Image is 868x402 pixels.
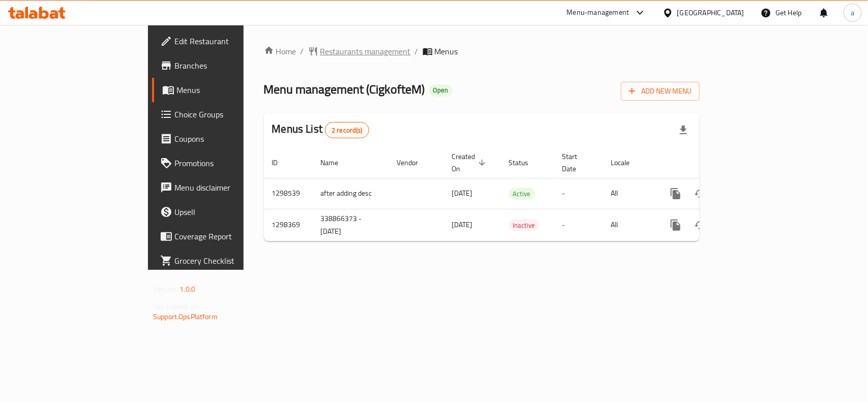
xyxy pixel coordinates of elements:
[153,310,218,323] a: Support.OpsPlatform
[325,122,369,138] div: Total records count
[397,157,432,169] span: Vendor
[603,209,655,241] td: All
[174,35,285,47] span: Edit Restaurant
[152,249,293,273] a: Grocery Checklist
[320,45,411,57] span: Restaurants management
[272,157,291,169] span: ID
[452,218,473,231] span: [DATE]
[174,108,285,120] span: Choice Groups
[664,213,688,237] button: more
[174,230,285,242] span: Coverage Report
[174,206,285,218] span: Upsell
[264,147,769,241] table: enhanced table
[152,175,293,200] a: Menu disclaimer
[509,188,535,200] div: Active
[429,86,453,95] span: Open
[509,219,540,231] div: Inactive
[272,121,369,138] h2: Menus List
[264,45,700,57] nav: breadcrumb
[509,220,540,231] span: Inactive
[176,84,285,96] span: Menus
[562,150,591,175] span: Start Date
[554,178,603,209] td: -
[452,150,489,175] span: Created On
[313,178,389,209] td: after adding desc
[415,45,418,57] li: /
[671,118,696,142] div: Export file
[509,188,535,200] span: Active
[174,181,285,194] span: Menu disclaimer
[603,178,655,209] td: All
[308,45,411,57] a: Restaurants management
[313,209,389,241] td: 338866373 - [DATE]
[452,187,473,200] span: [DATE]
[435,45,458,57] span: Menus
[153,283,178,296] span: Version:
[152,29,293,53] a: Edit Restaurant
[655,147,769,178] th: Actions
[264,78,425,101] span: Menu management ( CigkofteM )
[554,209,603,241] td: -
[325,126,369,135] span: 2 record(s)
[174,157,285,169] span: Promotions
[567,7,630,19] div: Menu-management
[174,133,285,145] span: Coupons
[621,82,700,101] button: Add New Menu
[629,85,692,98] span: Add New Menu
[688,213,712,237] button: Change Status
[677,7,744,18] div: [GEOGRAPHIC_DATA]
[153,300,200,313] span: Get support on:
[152,224,293,249] a: Coverage Report
[152,151,293,175] a: Promotions
[152,200,293,224] a: Upsell
[429,84,453,97] div: Open
[301,45,304,57] li: /
[152,102,293,127] a: Choice Groups
[851,7,854,18] span: a
[688,181,712,206] button: Change Status
[664,181,688,206] button: more
[509,157,542,169] span: Status
[152,53,293,78] a: Branches
[321,157,352,169] span: Name
[179,283,195,296] span: 1.0.0
[152,127,293,151] a: Coupons
[611,157,643,169] span: Locale
[174,255,285,267] span: Grocery Checklist
[152,78,293,102] a: Menus
[174,59,285,72] span: Branches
